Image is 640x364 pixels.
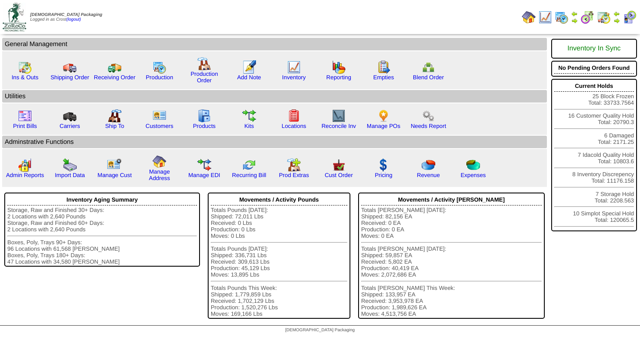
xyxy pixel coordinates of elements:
[551,79,637,231] div: 25 Block Frozen Total: 33733.7564 16 Customer Quality Hold Total: 20790.3 6 Damaged Total: 2171.2...
[375,172,393,178] a: Pricing
[30,12,102,17] span: [DEMOGRAPHIC_DATA] Packaging
[571,10,578,17] img: arrowleft.gif
[377,60,390,74] img: workorder.gif
[581,10,594,24] img: calendarblend.gif
[411,123,446,129] a: Needs Report
[332,158,346,172] img: cust_order.png
[287,158,301,172] img: prodextras.gif
[66,17,81,22] a: (logout)
[554,40,634,57] div: Inventory In Sync
[13,123,37,129] a: Print Bills
[211,207,347,317] div: Totals Pounds [DATE]: Shipped: 72,011 Lbs Received: 0 Lbs Production: 0 Lbs Moves: 0 Lbs Totals P...
[149,168,170,181] a: Manage Address
[361,207,542,317] div: Totals [PERSON_NAME] [DATE]: Shipped: 82,156 EA Received: 0 EA Production: 0 EA Moves: 0 EA Total...
[153,109,166,123] img: customers.gif
[7,207,197,265] div: Storage, Raw and Finished 30+ Days: 2 Locations with 2,640 Pounds Storage, Raw and Finished 60+ D...
[7,194,197,205] div: Inventory Aging Summary
[97,172,131,178] a: Manage Cust
[197,57,211,71] img: factory.gif
[94,74,135,81] a: Receiving Order
[211,194,347,205] div: Movements / Activity Pounds
[421,158,435,172] img: pie_chart.png
[146,123,173,129] a: Customers
[50,74,89,81] a: Shipping Order
[554,81,634,92] div: Current Holds
[613,17,620,24] img: arrowright.gif
[417,172,440,178] a: Revenue
[421,109,435,123] img: workflow.png
[522,10,536,24] img: home.gif
[197,158,211,172] img: edi.gif
[377,158,390,172] img: dollar.gif
[555,10,568,24] img: calendarprod.gif
[3,3,26,31] img: zoroco-logo-small.webp
[287,60,301,74] img: line_graph.gif
[242,158,256,172] img: reconcile.gif
[63,158,77,172] img: import.gif
[188,172,220,178] a: Manage EDI
[105,123,124,129] a: Ship To
[597,10,611,24] img: calendarinout.gif
[326,74,351,81] a: Reporting
[59,123,80,129] a: Carriers
[282,74,306,81] a: Inventory
[613,10,620,17] img: arrowleft.gif
[237,74,261,81] a: Add Note
[373,74,394,81] a: Empties
[146,74,173,81] a: Production
[421,60,435,74] img: network.png
[12,74,38,81] a: Ins & Outs
[63,60,77,74] img: truck.gif
[538,10,552,24] img: line_graph.gif
[6,172,44,178] a: Admin Reports
[367,123,400,129] a: Manage POs
[18,109,32,123] img: invoice2.gif
[190,71,218,84] a: Production Order
[322,123,356,129] a: Reconcile Inv
[107,158,123,172] img: managecust.png
[193,123,216,129] a: Products
[63,109,77,123] img: truck3.gif
[232,172,266,178] a: Recurring Bill
[287,109,301,123] img: locations.gif
[413,74,444,81] a: Blend Order
[108,109,122,123] img: factory2.gif
[461,172,486,178] a: Expenses
[279,172,309,178] a: Prod Extras
[18,158,32,172] img: graph2.png
[571,17,578,24] img: arrowright.gif
[153,155,166,168] img: home.gif
[332,109,346,123] img: line_graph2.gif
[2,90,547,103] td: Utilities
[377,109,390,123] img: po.png
[30,12,102,22] span: Logged in as Crost
[361,194,542,205] div: Movements / Activity [PERSON_NAME]
[153,60,166,74] img: calendarprod.gif
[244,123,254,129] a: Kits
[554,62,634,74] div: No Pending Orders Found
[197,109,211,123] img: cabinet.gif
[325,172,353,178] a: Cust Order
[108,60,122,74] img: truck2.gif
[623,10,637,24] img: calendarcustomer.gif
[281,123,306,129] a: Locations
[2,38,547,50] td: General Management
[285,328,355,333] span: [DEMOGRAPHIC_DATA] Packaging
[466,158,480,172] img: pie_chart2.png
[2,136,547,148] td: Adminstrative Functions
[332,60,346,74] img: graph.gif
[18,60,32,74] img: calendarinout.gif
[242,60,256,74] img: orders.gif
[55,172,85,178] a: Import Data
[242,109,256,123] img: workflow.gif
